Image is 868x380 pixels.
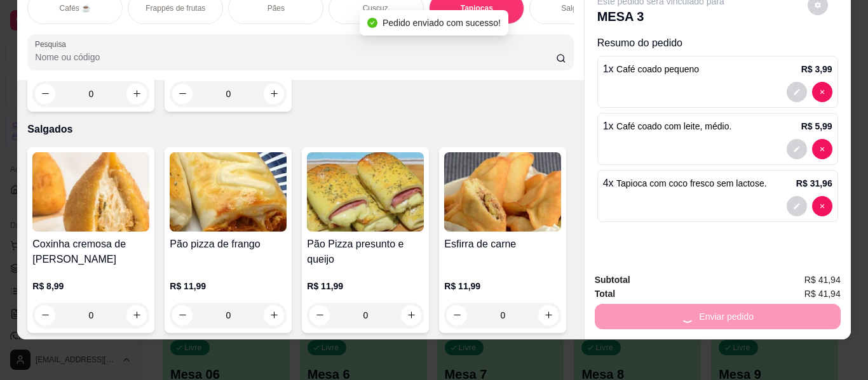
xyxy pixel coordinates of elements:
img: product-image [170,152,287,232]
button: increase-product-quantity [126,305,147,325]
p: Tapiocas [461,3,493,13]
button: increase-product-quantity [538,305,559,325]
img: product-image [444,152,561,232]
h4: Pão pizza de frango [170,237,287,252]
h4: Esfirra de carne [444,237,561,252]
button: decrease-product-quantity [787,196,807,216]
p: Cuscuz. [363,3,390,13]
span: Tapioca com coco fresco sem lactose. [616,178,767,188]
button: decrease-product-quantity [812,139,832,159]
button: decrease-product-quantity [35,84,55,104]
button: decrease-product-quantity [787,82,807,102]
button: increase-product-quantity [126,84,147,104]
img: product-image [307,152,424,232]
p: Frappés de frutas [146,3,205,13]
span: R$ 41,94 [804,287,841,301]
p: MESA 3 [597,8,724,25]
span: check-circle [367,18,377,28]
p: R$ 31,96 [796,177,832,190]
button: decrease-product-quantity [172,84,193,104]
p: Cafés ☕ [59,3,91,13]
img: product-image [32,152,149,232]
h4: Coxinha cremosa de [PERSON_NAME] [32,237,149,267]
p: R$ 3,99 [801,63,832,75]
span: Pedido enviado com sucesso! [383,18,501,28]
p: Resumo do pedido [597,36,838,51]
p: R$ 5,99 [801,120,832,133]
h4: Pão Pizza presunto e queijo [307,237,424,267]
p: Pães [268,3,285,13]
label: Pesquisa [35,39,71,49]
p: R$ 8,99 [32,280,149,292]
p: R$ 11,99 [170,280,287,292]
p: Salgados [27,122,573,137]
button: decrease-product-quantity [812,196,832,216]
button: decrease-product-quantity [172,305,193,325]
p: Salgados [561,3,593,13]
button: increase-product-quantity [264,84,284,104]
p: 1 x [603,119,732,134]
button: decrease-product-quantity [787,139,807,159]
p: 4 x [603,176,767,191]
button: decrease-product-quantity [812,82,832,102]
strong: Total [595,289,615,299]
strong: Subtotal [595,275,630,285]
button: decrease-product-quantity [309,305,330,325]
span: R$ 41,94 [804,273,841,287]
span: Café coado com leite, médio. [616,121,731,131]
input: Pesquisa [35,51,556,63]
span: Café coado pequeno [616,64,699,74]
p: R$ 11,99 [307,280,424,292]
button: decrease-product-quantity [35,305,55,325]
p: 1 x [603,62,699,77]
button: decrease-product-quantity [447,305,467,325]
button: increase-product-quantity [264,305,284,325]
button: increase-product-quantity [401,305,421,325]
p: R$ 11,99 [444,280,561,292]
